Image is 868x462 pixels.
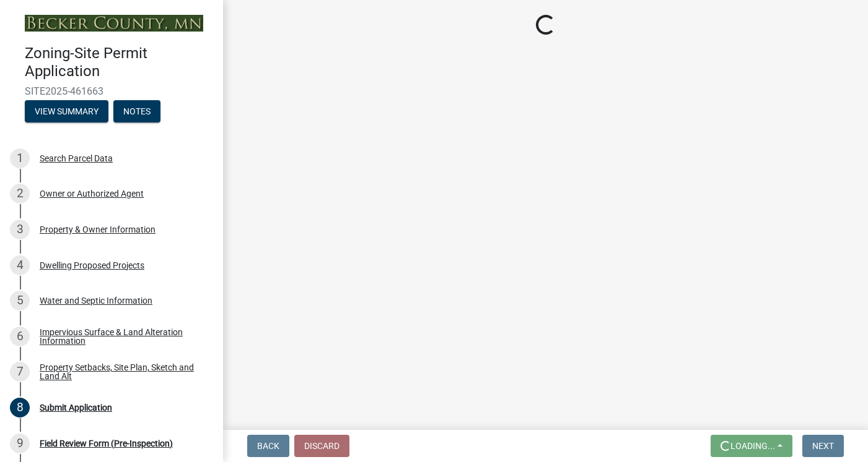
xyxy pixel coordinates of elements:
[113,107,160,117] wm-modal-confirm: Notes
[10,220,30,239] div: 3
[257,441,279,451] span: Back
[25,100,108,122] button: View Summary
[40,403,112,412] div: Submit Application
[10,184,30,203] div: 2
[730,441,775,451] span: Loading...
[10,291,30,310] div: 5
[812,441,834,451] span: Next
[40,363,203,380] div: Property Setbacks, Site Plan, Sketch and Land Alt
[10,255,30,275] div: 4
[711,435,792,457] button: Loading...
[10,434,30,453] div: 9
[40,328,203,345] div: Impervious Surface & Land Alteration Information
[10,398,30,417] div: 8
[40,261,144,270] div: Dwelling Proposed Projects
[40,296,152,305] div: Water and Septic Information
[25,107,108,117] wm-modal-confirm: Summary
[294,435,349,457] button: Discard
[247,435,289,457] button: Back
[113,100,160,122] button: Notes
[25,45,213,80] h4: Zoning-Site Permit Application
[40,154,113,163] div: Search Parcel Data
[25,85,198,97] span: SITE2025-461663
[40,439,173,448] div: Field Review Form (Pre-Inspection)
[25,15,203,32] img: Becker County, Minnesota
[40,225,156,234] div: Property & Owner Information
[10,148,30,168] div: 1
[40,189,144,198] div: Owner or Authorized Agent
[802,435,844,457] button: Next
[10,362,30,382] div: 7
[10,327,30,346] div: 6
